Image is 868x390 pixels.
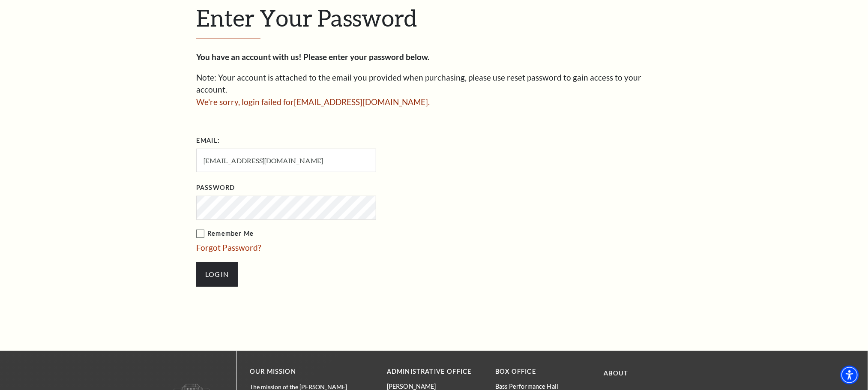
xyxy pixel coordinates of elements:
a: About [604,369,629,377]
label: Password [196,183,235,193]
p: BOX OFFICE [495,366,591,377]
strong: Please enter your password below. [303,52,429,62]
label: Remember Me [196,228,462,239]
input: Submit button [196,262,238,286]
p: Note: Your account is attached to the email you provided when purchasing, please use reset passwo... [196,72,672,96]
p: OUR MISSION [250,366,357,377]
div: Accessibility Menu [840,366,859,384]
p: Administrative Office [387,366,482,377]
label: Email: [196,135,220,146]
span: We're sorry, login failed for [EMAIL_ADDRESS][DOMAIN_NAME] . [196,97,430,107]
input: Required [196,149,376,172]
p: Bass Performance Hall [495,383,591,390]
a: Forgot Password? [196,243,261,252]
strong: You have an account with us! [196,52,302,62]
span: Enter Your Password [196,4,417,31]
